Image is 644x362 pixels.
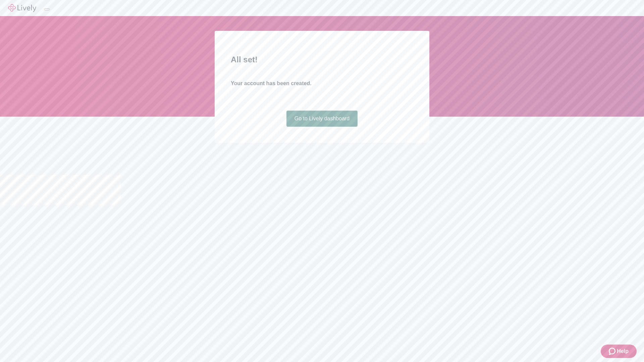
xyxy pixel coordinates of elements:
[8,4,36,12] img: Lively
[286,111,358,127] a: Go to Lively dashboard
[617,347,629,355] span: Help
[44,8,50,10] button: Log out
[231,79,413,87] h4: Your account has been created.
[609,347,617,355] svg: Zendesk support icon
[601,345,637,358] button: Zendesk support iconHelp
[231,54,413,66] h2: All set!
